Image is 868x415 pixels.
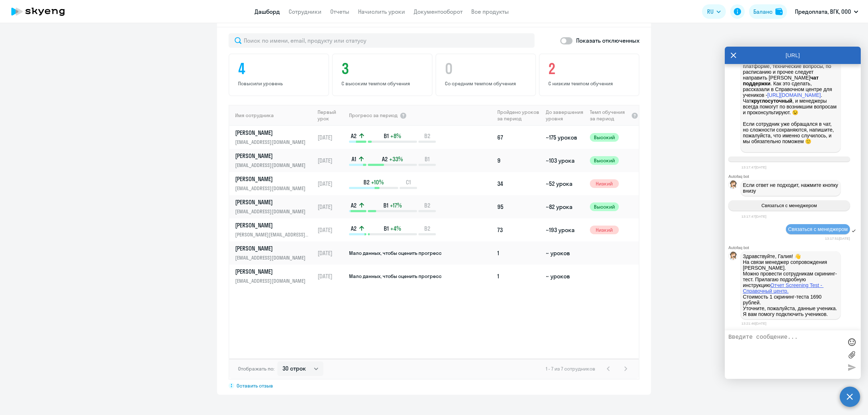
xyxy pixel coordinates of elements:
[494,172,543,195] td: 34
[791,3,862,20] button: Предоплата, ВГК, ООО
[384,224,389,232] span: B1
[235,198,310,206] p: [PERSON_NAME]
[546,365,595,372] span: 1 - 7 из 7 сотрудников
[235,268,314,285] a: [PERSON_NAME][EMAIL_ADDRESS][DOMAIN_NAME]
[235,254,310,262] p: [EMAIL_ADDRESS][DOMAIN_NAME]
[590,226,619,234] span: Низкий
[729,252,738,262] img: bot avatar
[341,60,425,77] h4: 3
[235,244,310,252] p: [PERSON_NAME]
[846,349,857,360] label: Лимит 10 файлов
[471,8,509,15] a: Все продукты
[384,132,389,140] span: B1
[702,4,726,19] button: RU
[543,126,587,149] td: ~175 уроков
[229,105,315,126] th: Имя сотрудника
[349,112,397,119] span: Прогресс за период
[235,268,310,275] p: [PERSON_NAME]
[590,156,619,165] span: Высокий
[235,175,314,192] a: [PERSON_NAME][EMAIL_ADDRESS][DOMAIN_NAME]
[753,7,773,16] div: Баланс
[352,155,356,163] span: A1
[238,60,322,77] h4: 4
[543,149,587,172] td: ~103 урока
[235,138,310,146] p: [EMAIL_ADDRESS][DOMAIN_NAME]
[749,4,787,19] button: Балансbalance
[235,244,314,262] a: [PERSON_NAME][EMAIL_ADDRESS][DOMAIN_NAME]
[743,75,820,86] strong: чат поддержки
[371,178,384,186] span: +10%
[349,250,442,256] span: Мало данных, чтобы оценить прогресс
[707,7,714,16] span: RU
[315,241,348,265] td: [DATE]
[788,226,848,232] span: Связаться с менеджером
[741,165,766,169] time: 13:17:47[DATE]
[315,105,348,126] th: Первый урок
[590,179,619,188] span: Низкий
[543,218,587,241] td: ~193 урока
[235,221,310,229] p: [PERSON_NAME]
[235,161,310,169] p: [EMAIL_ADDRESS][DOMAIN_NAME]
[494,218,543,241] td: 73
[389,155,403,163] span: +33%
[494,149,543,172] td: 9
[235,221,314,239] a: [PERSON_NAME][PERSON_NAME][EMAIL_ADDRESS][DOMAIN_NAME]
[729,180,738,191] img: bot avatar
[349,273,442,279] span: Мало данных, чтобы оценить прогресс
[425,155,430,163] span: B1
[390,132,401,140] span: +8%
[390,201,402,209] span: +17%
[543,265,587,288] td: ~ уроков
[358,8,405,15] a: Начислить уроки
[761,203,817,208] span: Связаться с менеджером
[315,126,348,149] td: [DATE]
[235,152,310,160] p: [PERSON_NAME]
[548,80,632,87] p: С низким темпом обучения
[315,172,348,195] td: [DATE]
[238,80,322,87] p: Повысили уровень
[315,149,348,172] td: [DATE]
[289,8,322,15] a: Сотрудники
[775,8,783,15] img: balance
[315,195,348,218] td: [DATE]
[543,241,587,265] td: ~ уроков
[494,195,543,218] td: 95
[235,175,310,183] p: [PERSON_NAME]
[229,33,535,48] input: Поиск по имени, email, продукту или статусу
[494,265,543,288] td: 1
[424,201,430,209] span: B2
[543,195,587,218] td: ~82 урока
[330,8,349,15] a: Отчеты
[741,321,766,325] time: 13:21:46[DATE]
[590,202,619,211] span: Высокий
[494,105,543,126] th: Пройдено уроков за период
[351,132,357,140] span: A2
[743,259,838,317] p: На связи менеджер сопровождения [PERSON_NAME]. Можно провести сотрудникам скрининг-тест. Прилагаю...
[743,253,838,259] p: Здравствуйте, Галия! 👋
[424,132,430,140] span: B2
[235,208,310,215] p: [EMAIL_ADDRESS][DOMAIN_NAME]
[383,201,388,209] span: B1
[237,382,273,389] span: Оставить отзыв
[825,236,850,240] time: 13:17:51[DATE]
[728,174,861,179] div: Autofaq bot
[590,133,619,142] span: Высокий
[235,184,310,192] p: [EMAIL_ADDRESS][DOMAIN_NAME]
[235,277,310,285] p: [EMAIL_ADDRESS][DOMAIN_NAME]
[406,178,411,186] span: C1
[743,282,824,294] a: Отчет Screening Test - Справочный центр.
[351,201,357,209] span: A2
[576,36,639,45] p: Показать отключенных
[315,218,348,241] td: [DATE]
[235,231,310,239] p: [PERSON_NAME][EMAIL_ADDRESS][DOMAIN_NAME]
[390,224,401,232] span: +4%
[543,105,587,126] th: До завершения уровня
[235,152,314,169] a: [PERSON_NAME][EMAIL_ADDRESS][DOMAIN_NAME]
[543,172,587,195] td: ~52 урока
[743,182,839,194] span: Если ответ не подходит, нажмите кнопку внизу
[255,8,280,15] a: Дашборд
[548,60,632,77] h4: 2
[341,80,425,87] p: С высоким темпом обучения
[382,155,388,163] span: A2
